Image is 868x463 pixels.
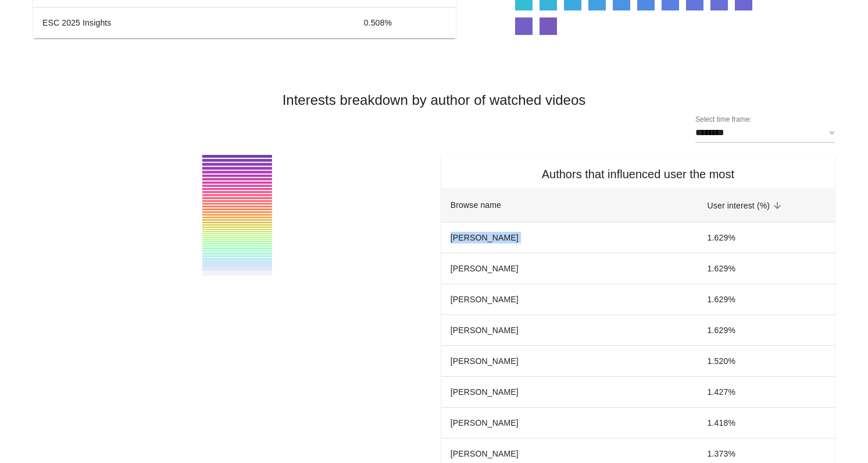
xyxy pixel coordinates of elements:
[441,376,698,407] td: [PERSON_NAME]
[441,345,698,376] td: [PERSON_NAME]
[698,222,835,253] td: 1.629%
[698,407,835,438] td: 1.418%
[441,253,698,284] td: [PERSON_NAME]
[441,166,835,182] h3: Authors that influenced user the most
[698,376,835,407] td: 1.427%
[441,222,698,253] td: [PERSON_NAME]
[441,314,698,345] td: [PERSON_NAME]
[441,188,698,222] th: Browse name
[441,284,698,314] td: [PERSON_NAME]
[698,253,835,284] td: 1.629%
[283,91,586,109] h2: Interests breakdown by author of watched videos
[355,8,456,38] td: 0.508%
[698,345,835,376] td: 1.520%
[441,407,698,438] td: [PERSON_NAME]
[695,115,835,124] label: Select time frame:
[698,314,835,345] td: 1.629%
[698,284,835,314] td: 1.629%
[33,8,355,38] td: ESC 2025 Insights
[708,199,785,213] span: User interest (%)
